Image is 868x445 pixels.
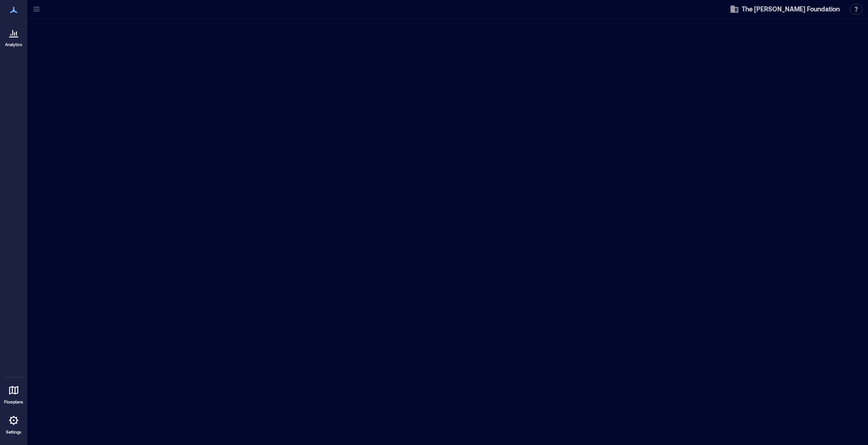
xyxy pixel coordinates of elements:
span: The [PERSON_NAME] Foundation [742,5,840,14]
button: The [PERSON_NAME] Foundation [727,2,842,16]
p: Analytics [5,42,22,47]
p: Floorplans [4,399,23,405]
a: Analytics [2,22,25,50]
a: Settings [3,409,25,438]
a: Floorplans [1,379,26,408]
p: Settings [6,429,21,435]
